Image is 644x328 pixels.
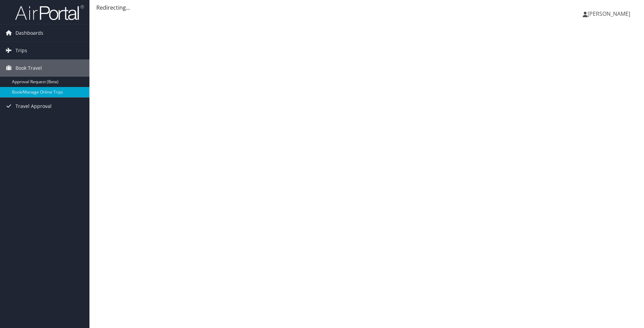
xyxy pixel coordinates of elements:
[15,24,43,42] span: Dashboards
[15,98,52,115] span: Travel Approval
[15,42,27,59] span: Trips
[96,3,637,12] div: Redirecting...
[588,10,630,18] span: [PERSON_NAME]
[15,4,84,21] img: airportal-logo.png
[583,3,637,24] a: [PERSON_NAME]
[15,59,42,77] span: Book Travel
